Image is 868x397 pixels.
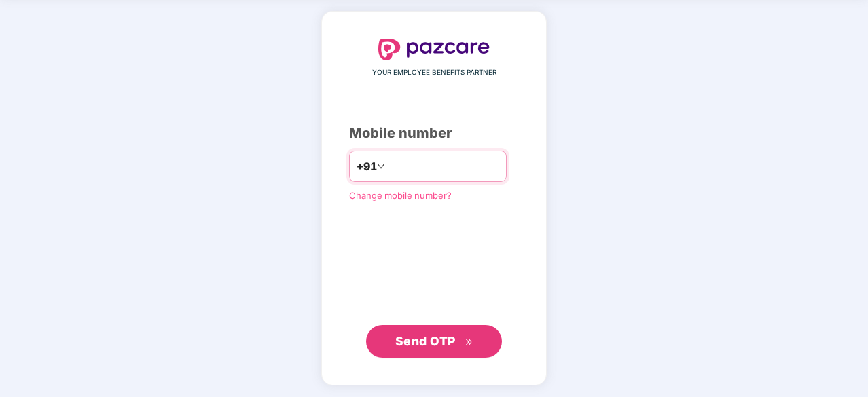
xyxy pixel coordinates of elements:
span: down [377,162,385,170]
div: Mobile number [349,123,519,144]
span: YOUR EMPLOYEE BENEFITS PARTNER [372,67,496,78]
a: Change mobile number? [349,190,452,201]
button: Send OTPdouble-right [366,325,502,358]
img: logo [378,39,490,60]
span: Send OTP [395,334,456,348]
span: +91 [357,158,377,175]
span: double-right [465,338,473,347]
